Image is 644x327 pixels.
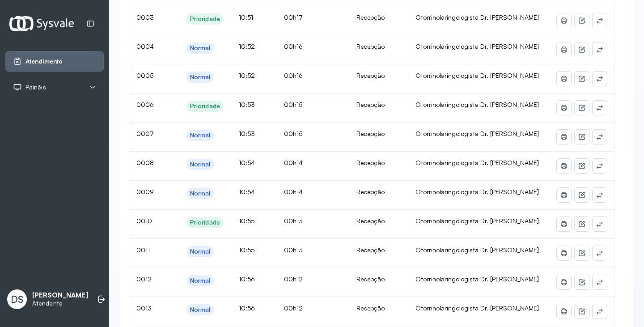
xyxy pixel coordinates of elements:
[190,73,211,81] div: Normal
[284,304,303,312] span: 00h12
[239,304,255,312] span: 10:56
[9,16,74,31] img: Logotipo do estabelecimento
[415,217,539,225] span: Otorrinolaringologista Dr. [PERSON_NAME]
[415,275,539,283] span: Otorrinolaringologista Dr. [PERSON_NAME]
[415,72,539,79] span: Otorrinolaringologista Dr. [PERSON_NAME]
[239,130,255,137] span: 10:53
[284,217,303,225] span: 00h13
[415,188,539,195] span: Otorrinolaringologista Dr. [PERSON_NAME]
[356,217,401,225] div: Recepção
[32,300,88,307] p: Atendente
[284,72,303,79] span: 00h16
[284,42,303,50] span: 00h16
[356,130,401,138] div: Recepção
[190,15,220,23] div: Prioridade
[284,188,303,195] span: 00h14
[136,42,154,50] span: 0004
[356,304,401,312] div: Recepção
[190,306,211,314] div: Normal
[356,42,401,51] div: Recepção
[25,84,46,91] span: Painéis
[190,102,220,110] div: Prioridade
[284,101,302,108] span: 00h15
[415,101,539,108] span: Otorrinolaringologista Dr. [PERSON_NAME]
[136,13,154,21] span: 0003
[190,161,211,168] div: Normal
[190,190,211,197] div: Normal
[415,159,539,166] span: Otorrinolaringologista Dr. [PERSON_NAME]
[136,159,154,166] span: 0008
[284,130,302,137] span: 00h15
[136,130,154,137] span: 0007
[239,188,255,195] span: 10:54
[136,275,152,283] span: 0012
[239,42,255,50] span: 10:52
[190,132,211,139] div: Normal
[13,57,96,66] a: Atendimento
[239,13,253,21] span: 10:51
[190,277,211,285] div: Normal
[284,13,303,21] span: 00h17
[239,72,255,79] span: 10:52
[136,72,153,79] span: 0005
[356,275,401,283] div: Recepção
[356,159,401,167] div: Recepção
[136,217,152,225] span: 0010
[239,101,255,108] span: 10:53
[415,13,539,21] span: Otorrinolaringologista Dr. [PERSON_NAME]
[415,42,539,50] span: Otorrinolaringologista Dr. [PERSON_NAME]
[415,304,539,312] span: Otorrinolaringologista Dr. [PERSON_NAME]
[356,246,401,254] div: Recepção
[356,72,401,80] div: Recepção
[136,101,154,108] span: 0006
[136,304,152,312] span: 0013
[32,291,88,300] p: [PERSON_NAME]
[136,246,150,254] span: 0011
[356,188,401,196] div: Recepção
[415,130,539,137] span: Otorrinolaringologista Dr. [PERSON_NAME]
[239,246,254,254] span: 10:55
[356,13,401,21] div: Recepção
[284,159,303,166] span: 00h14
[25,58,63,65] span: Atendimento
[190,219,220,226] div: Prioridade
[239,275,255,283] span: 10:56
[239,159,255,166] span: 10:54
[284,275,303,283] span: 00h12
[284,246,303,254] span: 00h13
[190,44,211,52] div: Normal
[415,246,539,254] span: Otorrinolaringologista Dr. [PERSON_NAME]
[239,217,254,225] span: 10:55
[190,248,211,255] div: Normal
[356,101,401,109] div: Recepção
[136,188,154,195] span: 0009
